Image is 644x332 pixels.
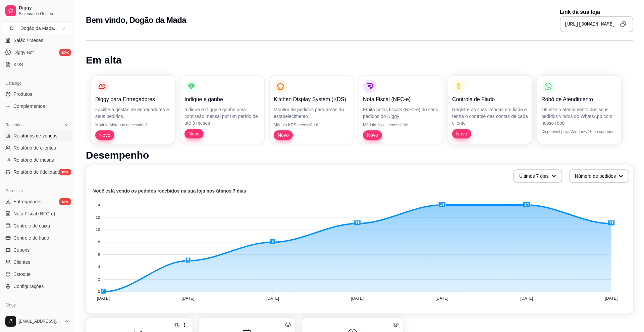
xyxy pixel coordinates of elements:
[13,132,58,139] span: Relatórios de vendas
[86,149,633,161] h1: Desempenho
[3,78,72,89] div: Catálogo
[3,257,72,267] a: Clientes
[3,22,72,35] button: Select a team
[95,106,171,120] p: Facilite a gestão de entregadores e seus pedidos.
[266,296,279,301] tspan: [DATE]
[98,240,100,244] tspan: 8
[274,122,350,128] p: Módulo KDS necessário*
[96,203,100,207] tspan: 14
[569,169,629,183] button: Número de pedidos
[95,122,171,128] p: Módulo Motoboy necessário*
[565,21,615,28] pre: [URL][DOMAIN_NAME]
[13,271,31,278] span: Estoque
[3,313,72,329] button: [EMAIL_ADDRESS][DOMAIN_NAME]
[363,106,439,120] p: Emita notas fiscais (NFC-e) do seus pedidos do Diggy
[96,227,100,232] tspan: 10
[13,169,60,175] span: Relatório de fidelidade
[351,296,364,301] tspan: [DATE]
[3,167,72,177] a: Relatório de fidelidadenovo
[98,252,100,256] tspan: 6
[3,3,72,19] a: DiggySistema de Gestão
[3,208,72,219] a: Nota Fiscal (NFC-e)
[3,245,72,255] a: Cupons
[3,155,72,165] a: Relatório de mesas
[363,122,439,128] p: Módulo fiscal necessário*
[13,49,34,56] span: Diggy Bot
[13,235,49,241] span: Controle de fiado
[98,265,100,269] tspan: 4
[541,129,617,134] p: Disponível para Windows 10 ou superior
[95,95,171,103] p: Diggy para Entregadores
[3,89,72,99] a: Produtos
[184,95,260,103] p: Indique e ganhe
[3,220,72,231] a: Controle de caixa
[13,37,43,44] span: Salão / Mesas
[19,5,69,11] span: Diggy
[8,25,15,32] span: D
[274,106,350,120] p: Monitor de pedidos para áreas do estabelecimento
[364,132,381,138] span: Novo
[3,196,72,207] a: Entregadoresnovo
[13,144,56,151] span: Relatório de clientes
[3,233,72,243] a: Controle de fiado
[19,319,61,324] span: [EMAIL_ADDRESS][DOMAIN_NAME]
[3,130,72,141] a: Relatórios de vendas
[98,290,100,294] tspan: 0
[86,15,186,26] h2: Bem vindo, Dogão da Mada
[13,222,50,229] span: Controle de caixa
[13,91,32,97] span: Produtos
[3,281,72,292] a: Configurações
[19,11,69,16] span: Sistema de Gestão
[3,300,72,310] div: Diggy
[93,188,246,194] text: Você está vendo os pedidos recebidos na sua loja nos útimos 7 dias
[96,215,100,219] tspan: 12
[86,54,633,66] h1: Em alta
[186,130,202,137] span: Novo
[452,95,528,103] p: Controle de Fiado
[537,76,621,144] button: Robô de AtendimentoOtimize o atendimento dos seus pedidos vindos do WhatsApp com nosso robôDispon...
[180,76,264,144] button: Indique e ganheIndique o Diggy e ganhe uma comissão mensal por um perído de até 3 mesesNovo
[618,19,629,30] button: Copy to clipboard
[541,95,617,103] p: Robô de Atendimento
[184,106,260,126] p: Indique o Diggy e ganhe uma comissão mensal por um perído de até 3 meses
[13,198,42,205] span: Entregadores
[359,76,443,144] button: Nota Fiscal (NFC-e)Emita notas fiscais (NFC-e) do seus pedidos do DiggyMódulo fiscal necessário*Novo
[436,296,448,301] tspan: [DATE]
[275,132,291,138] span: Novo
[13,283,44,290] span: Configurações
[520,296,533,301] tspan: [DATE]
[3,59,72,70] a: KDS
[453,130,470,137] span: Novo
[3,35,72,46] a: Salão / Mesas
[20,25,58,32] div: Dogão da Mada ...
[363,95,439,103] p: Nota Fiscal (NFC-e)
[13,61,23,68] span: KDS
[98,277,100,281] tspan: 2
[3,142,72,153] a: Relatório de clientes
[448,76,532,144] button: Controle de FiadoRegistre as suas vendas em fiado e tenha o controle das contas de cada clienteNovo
[5,122,23,128] span: Relatórios
[97,132,113,138] span: Novo
[182,296,195,301] tspan: [DATE]
[13,103,45,110] span: Complementos
[91,76,175,144] button: Diggy para EntregadoresFacilite a gestão de entregadores e seus pedidos.Módulo Motoboy necessário...
[13,259,31,265] span: Clientes
[270,76,354,144] button: Kitchen Display System (KDS)Monitor de pedidos para áreas do estabelecimentoMódulo KDS necessário...
[3,101,72,112] a: Complementos
[274,95,350,103] p: Kitchen Display System (KDS)
[13,157,54,163] span: Relatório de mesas
[3,269,72,280] a: Estoque
[452,106,528,126] p: Registre as suas vendas em fiado e tenha o controle das contas de cada cliente
[3,47,72,58] a: Diggy Botnovo
[605,296,618,301] tspan: [DATE]
[541,106,617,126] p: Otimize o atendimento dos seus pedidos vindos do WhatsApp com nosso robô
[13,210,55,217] span: Nota Fiscal (NFC-e)
[3,185,72,196] div: Gerenciar
[13,247,30,253] span: Cupons
[560,8,633,16] p: Link da sua loja
[97,296,110,301] tspan: [DATE]
[513,169,562,183] button: Últimos 7 dias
